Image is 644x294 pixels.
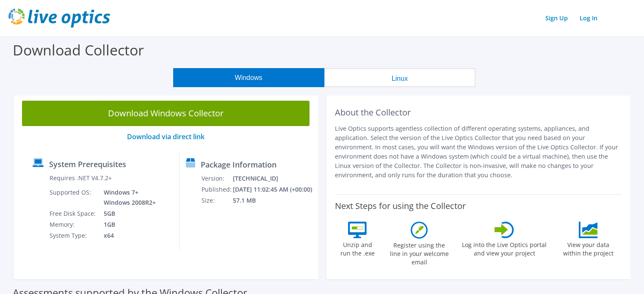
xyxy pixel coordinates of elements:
[201,195,232,206] td: Size:
[49,230,97,241] td: System Type:
[338,238,377,258] label: Unzip and run the .exe
[50,174,112,182] label: Requires .NET V4.7.2+
[127,132,205,141] a: Download via direct link
[49,208,97,219] td: Free Disk Space:
[97,230,158,241] td: x64
[541,12,572,24] a: Sign Up
[232,195,314,206] td: 57.1 MB
[387,239,451,267] label: Register using the line in your welcome email
[232,184,314,195] td: [DATE] 11:02:45 AM (+00:00)
[8,8,110,27] img: live_optics_svg.svg
[201,184,232,195] td: Published:
[232,173,314,184] td: [TECHNICAL_ID]
[13,40,144,60] label: Download Collector
[201,160,276,169] label: Package Information
[335,107,622,118] h2: About the Collector
[558,238,619,258] label: View your data within the project
[335,124,622,180] p: Live Optics supports agentless collection of different operating systems, appliances, and applica...
[22,101,310,126] a: Download Windows Collector
[49,187,97,208] td: Supported OS:
[335,201,466,211] label: Next Steps for using the Collector
[97,187,158,208] td: Windows 7+ Windows 2008R2+
[324,68,475,87] button: Linux
[97,208,158,219] td: 5GB
[462,238,547,258] label: Log into the Live Optics portal and view your project
[201,173,232,184] td: Version:
[49,160,126,168] label: System Prerequisites
[575,12,602,24] a: Log In
[173,68,324,87] button: Windows
[97,219,158,230] td: 1GB
[49,219,97,230] td: Memory:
